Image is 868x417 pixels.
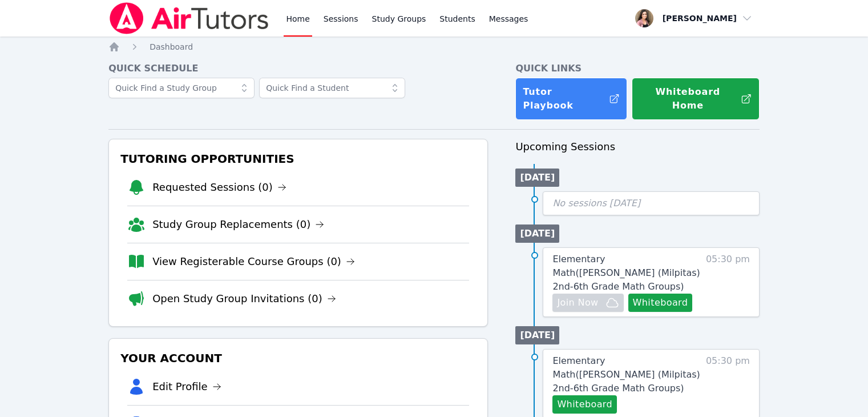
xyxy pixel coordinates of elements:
[706,252,750,312] span: 05:30 pm
[515,326,559,344] li: [DATE]
[118,149,478,169] h3: Tutoring Opportunities
[515,169,559,187] li: [DATE]
[152,216,324,232] a: Study Group Replacements (0)
[552,294,623,312] button: Join Now
[706,354,750,414] span: 05:30 pm
[259,78,405,98] input: Quick Find a Student
[150,41,193,53] a: Dashboard
[108,2,270,34] img: Air Tutors
[552,355,700,394] span: Elementary Math ( [PERSON_NAME] (Milpitas) 2nd-6th Grade Math Groups )
[552,198,640,209] span: No sessions [DATE]
[118,348,478,368] h3: Your Account
[489,13,528,25] span: Messages
[552,254,700,292] span: Elementary Math ( [PERSON_NAME] (Milpitas) 2nd-6th Grade Math Groups )
[515,62,760,75] h4: Quick Links
[515,78,627,120] a: Tutor Playbook
[108,41,760,53] nav: Breadcrumb
[552,395,617,414] button: Whiteboard
[108,78,255,98] input: Quick Find a Study Group
[557,296,598,310] span: Join Now
[150,42,193,51] span: Dashboard
[632,78,760,120] button: Whiteboard Home
[108,62,488,75] h4: Quick Schedule
[515,139,760,155] h3: Upcoming Sessions
[152,254,355,270] a: View Registerable Course Groups (0)
[152,291,336,307] a: Open Study Group Invitations (0)
[552,252,700,294] a: Elementary Math([PERSON_NAME] (Milpitas) 2nd-6th Grade Math Groups)
[628,294,693,312] button: Whiteboard
[515,224,559,243] li: [DATE]
[152,379,221,395] a: Edit Profile
[552,354,700,395] a: Elementary Math([PERSON_NAME] (Milpitas) 2nd-6th Grade Math Groups)
[152,179,286,195] a: Requested Sessions (0)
